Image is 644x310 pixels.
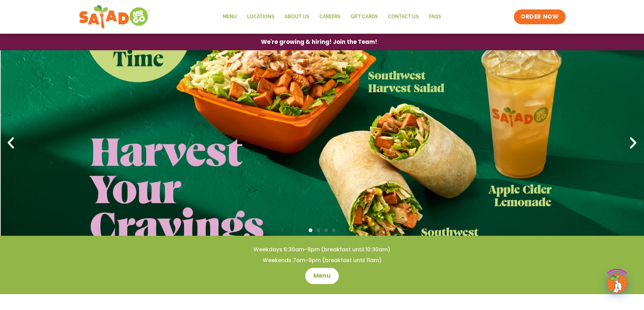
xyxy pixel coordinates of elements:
a: GIFT CARDS [345,9,383,25]
h4: Weekdays 6:30am-9pm (breakfast until 10:30am) [14,246,630,253]
span: ORDER NOW [521,13,558,21]
a: Careers [314,9,345,25]
a: Menu [218,9,242,25]
img: new-SAG-logo-768×292 [79,3,150,30]
a: About Us [280,9,314,25]
a: ORDER NOW [514,9,565,24]
a: Contact Us [383,9,424,25]
h4: Weekends 7am-9pm (breakfast until 11am) [14,257,630,264]
a: Locations [242,9,280,25]
a: We're growing & hiring! Join the Team! [251,34,387,50]
a: Menu [305,268,339,284]
span: Menu [313,272,331,280]
span: We're growing & hiring! Join the Team! [261,39,377,45]
span: Go to slide 2 [316,228,320,232]
span: Go to slide 4 [332,228,336,232]
div: Next slide [626,136,641,150]
div: Previous slide [3,136,18,150]
nav: Menu [218,9,446,25]
a: FAQs [424,9,446,25]
span: Go to slide 3 [324,228,328,232]
span: Go to slide 1 [309,228,312,232]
